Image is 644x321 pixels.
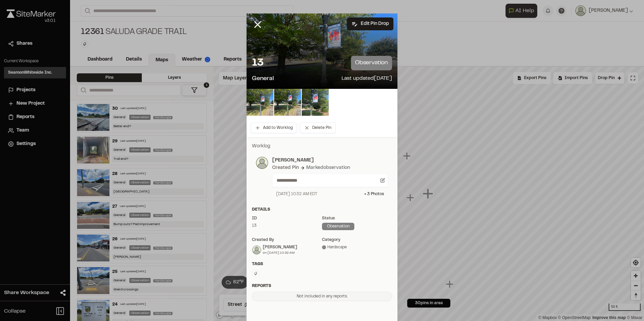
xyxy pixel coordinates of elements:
button: Delete Pin [300,122,336,133]
div: category [322,237,392,243]
p: observation [351,56,392,70]
div: 13 [252,223,322,229]
div: Tags [252,261,392,267]
img: Nick Myers [252,246,261,254]
p: Worklog [252,143,392,150]
div: Created by [252,237,322,243]
div: Marked observation [306,164,350,172]
button: Edit Tags [252,270,259,277]
p: 13 [252,57,263,70]
div: Details [252,207,392,213]
button: Add to Worklog [251,122,297,133]
img: photo [256,157,268,169]
img: file [247,89,273,116]
div: Status [322,215,392,221]
div: + 3 Photo s [364,191,384,197]
div: Not included in any reports. [252,292,392,301]
div: Created Pin [272,164,299,172]
div: Reports [252,283,392,289]
div: on [DATE] 10:32 AM [263,250,297,255]
img: file [302,89,329,116]
div: observation [322,223,354,230]
div: [DATE] 10:32 AM EDT [276,191,317,197]
div: ID [252,215,322,221]
p: Last updated [DATE] [342,74,392,83]
img: file [274,89,301,116]
div: [PERSON_NAME] [263,244,297,250]
div: Hardscape [322,244,392,250]
p: General [252,74,274,83]
p: [PERSON_NAME] [272,157,388,164]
